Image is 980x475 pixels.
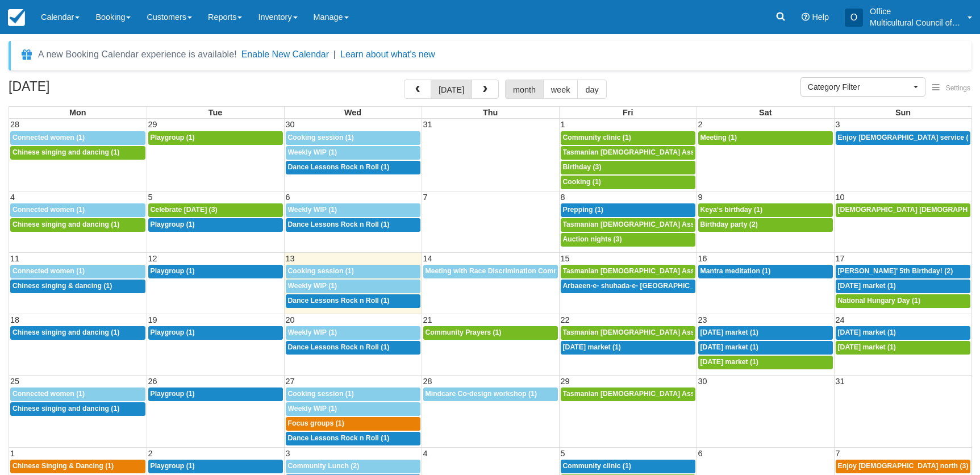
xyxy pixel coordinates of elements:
a: [DATE] market (1) [561,341,695,355]
a: Cooking session (1) [286,131,420,145]
span: 30 [285,120,296,129]
span: Weekly WIP (1) [288,148,337,156]
span: Enjoy [DEMOGRAPHIC_DATA] north (3) [838,462,969,470]
a: Dance Lessons Rock n Roll (1) [286,218,420,232]
span: Playgroup (1) [151,328,195,336]
a: Community Lunch (2) [286,460,420,473]
span: 25 [9,377,20,386]
span: Meeting (1) [700,134,737,141]
span: Cooking session (1) [288,390,354,398]
span: Weekly WIP (1) [288,282,337,290]
span: 6 [285,193,291,202]
span: 29 [147,120,159,129]
span: Playgroup (1) [151,267,195,275]
button: month [505,80,544,99]
div: O [845,9,863,27]
span: Playgroup (1) [151,462,195,470]
span: Weekly WIP (1) [288,405,337,413]
a: Dance Lessons Rock n Roll (1) [286,341,420,355]
a: Weekly WIP (1) [286,402,420,416]
a: Arbaeen-e- shuhada-e- [GEOGRAPHIC_DATA] (1) [561,280,695,293]
a: Connected women (1) [10,388,145,401]
a: Chinese singing and dancing (1) [10,402,145,416]
a: Weekly WIP (1) [286,326,420,340]
a: Community Prayers (1) [423,326,558,340]
button: week [543,80,578,99]
a: Learn about what's new [340,49,435,59]
span: Enjoy [DEMOGRAPHIC_DATA] service (3) [838,134,975,141]
a: Playgroup (1) [148,265,283,278]
a: Weekly WIP (1) [286,203,420,217]
a: Community clinic (1) [561,460,695,473]
span: Tasmanian [DEMOGRAPHIC_DATA] Association -Weekly Praying (1) [563,390,787,398]
span: 1 [9,449,16,458]
a: Chinese singing and dancing (1) [10,218,145,232]
span: 3 [835,120,841,129]
span: Wed [344,108,361,117]
span: Chinese singing and dancing (1) [12,220,119,228]
span: Tasmanian [DEMOGRAPHIC_DATA] Association -Weekly Praying (1) [563,267,787,275]
span: 3 [285,449,291,458]
span: Dance Lessons Rock n Roll (1) [288,434,390,442]
span: 31 [422,120,433,129]
a: Connected women (1) [10,131,145,145]
span: 20 [285,315,296,324]
span: 29 [560,377,571,386]
a: Enjoy [DEMOGRAPHIC_DATA] north (3) [836,460,971,473]
span: 16 [697,254,708,263]
a: Enjoy [DEMOGRAPHIC_DATA] service (3) [836,131,971,145]
span: Keya‘s birthday (1) [700,206,762,214]
span: Dance Lessons Rock n Roll (1) [288,163,390,171]
span: Thu [483,108,498,117]
button: day [577,80,606,99]
span: Tasmanian [DEMOGRAPHIC_DATA] Association -Weekly Praying (1) [563,148,787,156]
span: 23 [697,315,708,324]
span: 27 [285,377,296,386]
span: Sat [759,108,772,117]
span: Birthday party (2) [700,220,758,228]
span: Help [812,13,829,22]
span: Weekly WIP (1) [288,206,337,214]
span: Chinese singing and dancing (1) [12,328,119,336]
span: [DATE] market (1) [700,328,758,336]
span: Dance Lessons Rock n Roll (1) [288,297,390,305]
span: Tasmanian [DEMOGRAPHIC_DATA] Association -Weekly Praying (1) [563,328,787,336]
a: Tasmanian [DEMOGRAPHIC_DATA] Association -Weekly Praying (1) [561,265,695,278]
span: Settings [946,84,970,92]
a: Playgroup (1) [148,131,283,145]
span: [DATE] market (1) [838,282,896,290]
span: Prepping (1) [563,206,603,214]
span: Auction nights (3) [563,235,622,243]
span: 11 [9,254,20,263]
span: 15 [560,254,571,263]
div: A new Booking Calendar experience is available! [38,48,237,61]
span: Community Prayers (1) [426,328,502,336]
a: Weekly WIP (1) [286,146,420,160]
p: Multicultural Council of [GEOGRAPHIC_DATA] [870,17,961,28]
span: Cooking session (1) [288,134,354,141]
span: Sun [895,108,911,117]
span: Weekly WIP (1) [288,328,337,336]
span: Community clinic (1) [563,462,631,470]
a: Meeting with Race Discrimination Commissioner (1) [423,265,558,278]
a: Playgroup (1) [148,460,283,473]
a: Cooking (1) [561,176,695,189]
span: | [333,49,336,59]
a: [DATE] market (1) [698,341,833,355]
span: 24 [835,315,846,324]
a: Mindcare Co-design workshop (1) [423,388,558,401]
span: 31 [835,377,846,386]
a: Birthday (3) [561,161,695,174]
span: Focus groups (1) [288,419,344,427]
a: Dance Lessons Rock n Roll (1) [286,161,420,174]
a: [PERSON_NAME]' 5th Birthday! (2) [836,265,971,278]
span: 22 [560,315,571,324]
a: Celebrate [DATE] (3) [148,203,283,217]
span: Chinese singing and dancing (1) [12,148,119,156]
span: 19 [147,315,159,324]
span: Playgroup (1) [151,220,195,228]
span: Celebrate [DATE] (3) [151,206,218,214]
span: Community clinic (1) [563,134,631,141]
span: 4 [9,193,16,202]
span: Cooking (1) [563,178,601,186]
